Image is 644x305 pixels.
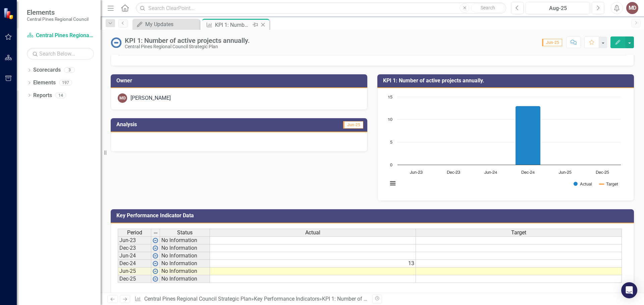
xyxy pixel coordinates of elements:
[27,16,89,22] small: Central Pines Regional Council
[574,181,592,186] button: Show Actual
[145,20,198,28] div: My Updates
[481,5,495,10] span: Search
[390,163,392,167] text: 0
[177,230,193,236] span: Status
[111,37,121,48] img: No Information
[125,44,250,49] div: Central Pines Regional Council Strategic Plan
[254,296,319,302] a: Key Performance Indicators
[136,2,506,14] input: Search ClearPoint...
[118,244,151,252] td: Dec-23
[305,230,320,236] span: Actual
[116,78,364,84] h3: Owner
[27,48,94,60] input: Search Below...
[384,93,624,194] svg: Interactive chart
[125,37,250,44] div: KPI 1: Number of active projects annually.
[160,236,210,244] td: No Information
[116,122,239,128] h3: Analysis
[322,296,421,302] div: KPI 1: Number of active projects annually.
[118,93,127,103] div: MD
[118,260,151,268] td: Dec-24
[118,236,151,244] td: Jun-23
[160,252,210,260] td: No Information
[153,245,158,251] img: wPkqUstsMhMTgAAAABJRU5ErkJggg==
[388,95,392,99] text: 15
[33,66,61,74] a: Scorecards
[621,282,637,298] div: Open Intercom Messenger
[388,118,392,122] text: 10
[160,260,210,268] td: No Information
[135,295,367,303] div: » »
[118,252,151,260] td: Jun-24
[153,276,158,282] img: wPkqUstsMhMTgAAAABJRU5ErkJggg==
[484,170,497,175] text: Jun-24
[118,275,151,283] td: Dec-25
[59,80,72,86] div: 197
[384,93,627,194] div: Chart. Highcharts interactive chart.
[447,170,460,175] text: Dec-23
[127,230,142,236] span: Period
[3,8,15,19] img: ClearPoint Strategy
[410,170,423,175] text: Jun-23
[116,213,631,219] h3: Key Performance Indicator Data
[215,21,251,29] div: KPI 1: Number of active projects annually.
[390,140,392,145] text: 5
[542,39,562,46] span: Jun-25
[600,181,618,186] button: Show Target
[160,275,210,283] td: No Information
[388,179,397,188] button: View chart menu, Chart
[596,170,609,175] text: Dec-25
[144,296,251,302] a: Central Pines Regional Council Strategic Plan
[55,92,66,98] div: 14
[153,261,158,266] img: wPkqUstsMhMTgAAAABJRU5ErkJggg==
[153,253,158,258] img: wPkqUstsMhMTgAAAABJRU5ErkJggg==
[118,268,151,275] td: Jun-25
[153,269,158,274] img: wPkqUstsMhMTgAAAABJRU5ErkJggg==
[160,268,210,275] td: No Information
[471,3,504,13] button: Search
[526,2,590,14] button: Aug-25
[27,32,94,40] a: Central Pines Regional Council Strategic Plan
[516,106,541,165] path: Dec-24, 13. Actual.
[33,92,52,99] a: Reports
[210,260,416,268] td: 13
[134,20,198,28] a: My Updates
[626,2,638,14] button: MD
[27,8,89,16] span: Elements
[153,238,158,243] img: wPkqUstsMhMTgAAAABJRU5ErkJggg==
[383,78,631,84] h3: KPI 1: Number of active projects annually.
[559,170,572,175] text: Jun-25
[33,79,56,87] a: Elements
[130,94,171,102] div: [PERSON_NAME]
[343,121,363,129] span: Jun-25
[160,244,210,252] td: No Information
[521,170,535,175] text: Dec-24
[153,230,158,236] img: 8DAGhfEEPCf229AAAAAElFTkSuQmCC
[511,230,526,236] span: Target
[528,4,588,12] div: Aug-25
[64,67,75,73] div: 3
